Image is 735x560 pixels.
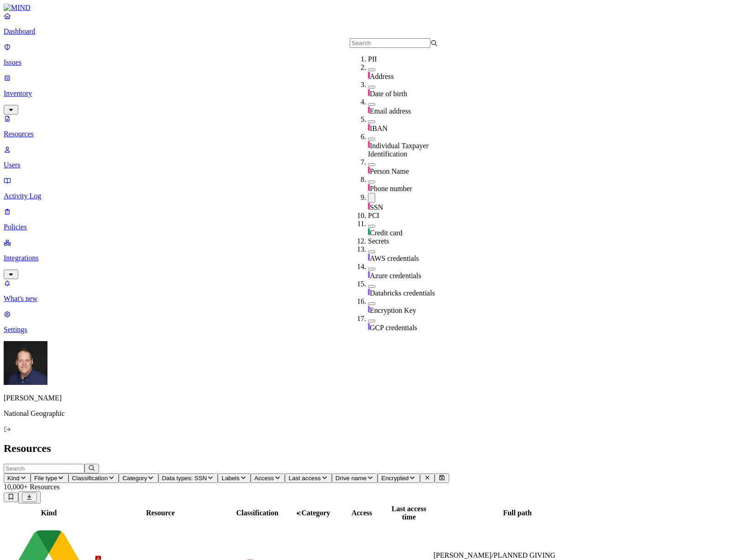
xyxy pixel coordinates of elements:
p: National Geographic [4,410,731,418]
span: Encryption Key [370,306,416,314]
img: pii-line [368,184,370,191]
div: Classification [228,509,287,517]
input: Search [350,38,430,48]
a: What's new [4,279,731,303]
a: Policies [4,207,731,231]
a: Activity Log [4,176,731,200]
img: pii-line [368,141,370,148]
a: Resources [4,114,731,138]
div: PII [368,55,456,63]
img: pii-line [368,166,370,174]
p: Dashboard [4,27,731,36]
p: Issues [4,58,731,67]
img: pii-line [368,72,370,79]
span: SSN [370,203,383,211]
span: Address [370,73,394,80]
span: Access [254,475,274,482]
a: Integrations [4,239,731,278]
p: Integrations [4,254,731,262]
p: Settings [4,326,731,334]
img: secret-line [368,271,370,278]
span: GCP credentials [370,324,417,332]
span: Labels [221,475,239,482]
img: pii-line [368,124,370,131]
span: AWS credentials [370,254,419,262]
span: Person Name [370,167,409,175]
span: Classification [72,475,108,482]
div: Secrets [368,237,456,245]
a: Users [4,145,731,169]
img: secret-line [368,254,370,261]
img: MIND [4,4,31,12]
span: Individual Taxpayer Identification [368,142,429,158]
img: secret-line [368,306,370,313]
img: pci-line [368,228,370,235]
span: Kind [7,475,20,482]
span: Email address [370,107,411,115]
p: What's new [4,295,731,303]
a: Issues [4,43,731,67]
a: MIND [4,4,731,12]
div: Full path [433,509,601,517]
span: Last access [289,475,320,482]
div: Resource [94,509,226,517]
span: Phone number [370,185,412,192]
p: Inventory [4,89,731,98]
img: pii-line [368,106,370,114]
a: Settings [4,310,731,334]
div: PCI [368,212,456,220]
span: 10,000+ Resources [4,483,60,491]
a: Inventory [4,74,731,113]
p: Policies [4,223,731,231]
p: [PERSON_NAME] [4,394,731,402]
p: Activity Log [4,192,731,200]
span: Credit card [370,229,403,237]
img: pii-line [368,202,370,210]
span: IBAN [370,124,388,132]
span: Data types: SSN [162,475,207,482]
img: pii-line [368,89,370,96]
span: Date of birth [370,90,407,98]
p: Resources [4,130,731,138]
div: Kind [5,509,93,517]
div: Last access time [386,505,432,521]
h2: Resources [4,442,731,455]
span: Azure credentials [370,272,421,280]
img: secret-line [368,323,370,330]
span: Databricks credentials [370,289,435,297]
img: Mark DeCarlo [4,341,47,385]
img: secret-line [368,288,370,296]
p: Users [4,161,731,169]
span: Category [301,509,330,517]
a: Dashboard [4,12,731,36]
span: Drive name [336,475,367,482]
div: Access [339,509,384,517]
span: File type [34,475,57,482]
input: Search [4,464,84,473]
span: Category [122,475,147,482]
